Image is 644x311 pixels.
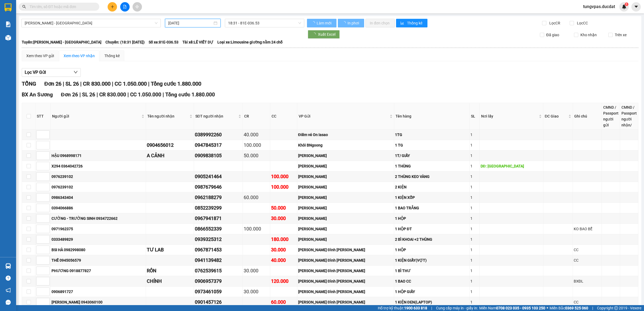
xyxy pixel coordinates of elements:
[396,19,427,27] button: bar-chartThống kê
[52,195,145,200] div: 0986343404
[25,19,158,27] span: Gia Lai - Sài Gòn
[83,81,111,87] span: CR 830.000
[30,4,93,10] input: Tìm tên, số ĐT hoặc mã đơn
[574,247,601,253] div: CC
[347,20,360,26] span: In phơi
[634,4,639,9] span: caret-down
[133,2,142,12] button: aim
[470,174,479,180] div: 1
[52,236,145,242] div: 0333489829
[22,92,53,98] span: BX An Sương
[298,184,393,190] div: [PERSON_NAME]
[52,113,140,119] span: Người gửi
[470,132,479,138] div: 1
[147,152,193,159] div: A CẢNH
[244,131,269,138] div: 40.000
[146,245,194,255] td: TƯ LAB
[195,152,242,159] div: 0909838105
[470,268,479,274] div: 1
[298,257,393,263] div: [PERSON_NAME] Đình [PERSON_NAME]
[297,224,394,234] td: Lê Đại Hành
[163,92,164,98] span: |
[26,53,54,59] div: Xem theo VP gửi
[146,276,194,287] td: CHÍNH
[194,171,243,182] td: 0905241464
[574,226,601,232] div: KO BAO BỂ
[108,2,117,12] button: plus
[25,69,46,76] span: Lọc VP Gửi
[622,4,627,9] img: icon-new-feature
[298,236,393,242] div: [PERSON_NAME]
[6,276,11,281] span: question-circle
[127,92,129,98] span: |
[217,39,283,45] span: Loại xe: Limousine giường nằm 24 chỗ
[5,21,11,27] img: solution-icon
[298,226,393,232] div: [PERSON_NAME]
[52,215,145,221] div: CƯỜNG - TRƯỜNG SINH 0934722662
[614,306,618,310] span: copyright
[565,306,588,310] strong: 0369 525 060
[547,20,561,26] span: Lọc CR
[470,247,479,253] div: 1
[195,204,242,212] div: 0852239299
[297,182,394,192] td: Lê Đại Hành
[395,142,469,148] div: 1 TG
[194,297,243,308] td: 0901457126
[470,184,479,190] div: 1
[195,288,242,295] div: 0973461059
[496,306,545,310] strong: 0708 023 035 - 0935 103 250
[115,81,147,87] span: CC 1.050.000
[603,104,619,128] div: CMND / Passport người gửi
[395,195,469,200] div: 1 KIỆN XỐP
[228,19,301,27] span: 18:31 - 81E-036.53
[592,305,593,311] span: |
[182,39,213,45] span: Tài xế: LÊ VIẾT DỰ
[631,2,641,12] button: caret-down
[271,183,296,191] div: 100.000
[52,184,145,190] div: 0976239102
[573,103,602,130] th: Ghi chú
[297,276,394,287] td: Phan Đình Phùng
[298,205,393,211] div: [PERSON_NAME]
[574,278,601,284] div: BXĐL
[146,151,194,161] td: A CẢNH
[298,142,393,148] div: Khôi BNgoong
[165,92,215,98] span: Tổng cước 1.880.000
[135,5,139,9] span: aim
[395,257,469,263] div: 1 KIỆN GIẤY(VỢT)
[99,92,126,98] span: CR 830.000
[550,305,588,311] span: Miền Bắc
[22,81,36,87] span: TỔNG
[298,174,393,180] div: [PERSON_NAME]
[65,81,79,87] span: SL 26
[342,21,347,25] span: loading
[395,268,469,274] div: 1 BÌ THƯ
[271,298,296,306] div: 60.000
[195,215,242,222] div: 0967941871
[298,247,393,253] div: [PERSON_NAME] Đình [PERSON_NAME]
[195,173,242,180] div: 0905241464
[105,39,145,45] span: Chuyến: (18:31 [DATE])
[297,297,394,308] td: Phan Đình Phùng
[298,289,393,295] div: [PERSON_NAME] Đình [PERSON_NAME]
[298,278,393,284] div: [PERSON_NAME] Đình [PERSON_NAME]
[194,224,243,234] td: 0866552339
[297,140,394,151] td: Khôi BNgoong
[147,141,193,149] div: 0904656012
[52,257,145,263] div: THẾ 0945056579
[395,278,469,284] div: 1 BAO CC
[195,298,242,306] div: 0901457126
[365,19,395,27] button: In đơn chọn
[338,19,364,27] button: In phơi
[195,257,242,264] div: 0941139482
[194,255,243,266] td: 0941139482
[298,163,393,169] div: [PERSON_NAME]
[470,163,479,169] div: 1
[63,81,64,87] span: |
[271,173,296,180] div: 100.000
[395,236,469,242] div: 2 BÌ KHOAI +2 THÙNG
[298,215,393,221] div: [PERSON_NAME]
[297,161,394,171] td: Lê Đại Hành
[394,103,470,130] th: Tên hàng
[194,140,243,151] td: 0947845317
